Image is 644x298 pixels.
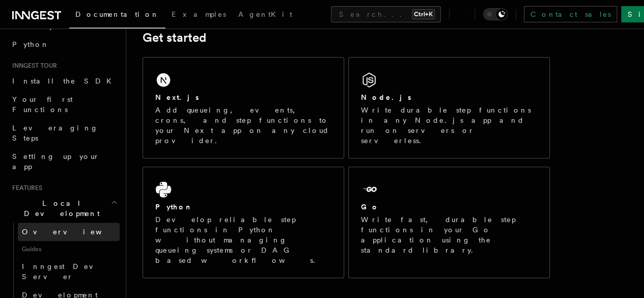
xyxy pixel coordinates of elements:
h2: Go [361,202,379,212]
a: GoWrite fast, durable step functions in your Go application using the standard library. [348,167,550,278]
h2: Next.js [155,92,199,102]
p: Write fast, durable step functions in your Go application using the standard library. [361,214,537,255]
span: Local Development [8,198,111,219]
a: Examples [165,3,232,28]
a: Next.jsAdd queueing, events, crons, and step functions to your Next app on any cloud provider. [143,57,344,158]
a: PythonDevelop reliable step functions in Python without managing queueing systems or DAG based wo... [143,167,344,278]
button: Search...Ctrl+K [331,6,441,22]
a: Setting up your app [8,147,120,176]
span: Inngest tour [8,62,57,70]
span: AgentKit [238,10,292,18]
a: AgentKit [232,3,298,28]
a: Inngest Dev Server [18,257,120,286]
p: Develop reliable step functions in Python without managing queueing systems or DAG based workflows. [155,214,331,265]
h2: Python [155,202,193,212]
span: Your first Functions [12,95,73,114]
span: Overview [22,228,127,236]
a: Install the SDK [8,72,120,90]
p: Write durable step functions in any Node.js app and run on servers or serverless. [361,105,537,146]
span: Python [12,40,49,48]
a: Python [8,35,120,53]
p: Add queueing, events, crons, and step functions to your Next app on any cloud provider. [155,105,331,146]
a: Documentation [69,3,165,29]
span: Guides [18,241,120,257]
a: Your first Functions [8,90,120,119]
span: Setting up your app [12,152,100,171]
h2: Node.js [361,92,411,102]
span: Leveraging Steps [12,124,98,142]
button: Local Development [8,194,120,223]
a: Overview [18,223,120,241]
kbd: Ctrl+K [412,9,435,19]
span: Features [8,184,42,192]
a: Get started [143,31,206,45]
a: Node.jsWrite durable step functions in any Node.js app and run on servers or serverless. [348,57,550,158]
span: Examples [172,10,226,18]
button: Toggle dark mode [483,8,508,20]
a: Contact sales [524,6,617,22]
span: Inngest Dev Server [22,262,109,281]
a: Leveraging Steps [8,119,120,147]
span: Documentation [75,10,159,18]
span: Install the SDK [12,77,118,85]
